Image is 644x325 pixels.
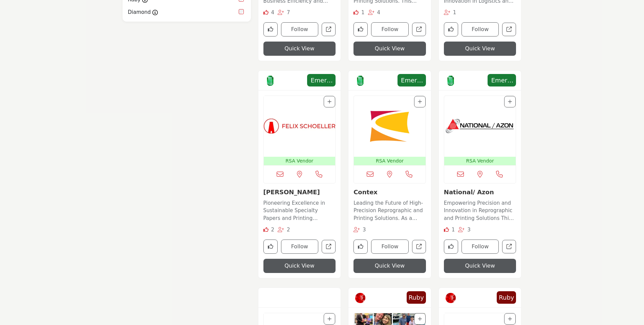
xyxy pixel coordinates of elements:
[263,22,278,36] button: Like company
[263,240,278,254] button: Like company
[452,227,455,233] span: 1
[444,189,494,196] a: National/ Azon
[353,10,359,15] i: Like
[412,240,426,254] a: Open contex in new tab
[287,227,290,233] span: 2
[368,9,381,17] div: Followers
[444,22,458,36] button: Like company
[353,198,426,222] a: Leading the Future of High-Precision Reprographic and Printing Solutions. As a pioneer in the rep...
[263,199,336,222] p: Pioneering Excellence in Sustainable Specialty Papers and Printing Solutions Specializing in high...
[263,189,320,196] a: [PERSON_NAME]
[353,42,426,56] button: Quick View
[400,76,424,85] span: Emerald
[309,76,334,85] span: Emerald
[502,23,516,36] a: Open distribution-management in new tab
[446,157,515,165] p: RSA Vendor
[444,9,456,17] div: Followers
[508,99,512,104] a: Add To List
[327,316,331,322] a: Add To List
[265,76,275,86] img: Emerald Badge Icon
[363,227,366,233] span: 3
[446,76,456,86] img: Emerald Badge Icon
[499,293,514,302] span: Ruby
[281,22,319,36] button: Follow
[278,9,290,17] div: Followers
[418,316,422,322] a: Add To List
[444,96,516,165] a: Open Listing in new tab
[467,227,471,233] span: 3
[263,227,269,232] i: Likes
[412,23,426,36] a: Open epson in new tab
[353,259,426,273] button: Quick View
[322,23,336,36] a: Open canon-usa in new tab
[458,226,471,234] div: Followers
[263,198,336,222] a: Pioneering Excellence in Sustainable Specialty Papers and Printing Solutions Specializing in high...
[353,240,368,254] button: Like company
[446,293,456,303] img: Ruby Badge Icon
[508,316,512,322] a: Add To List
[281,240,319,254] button: Follow
[264,96,336,165] a: Open Listing in new tab
[444,42,516,56] button: Quick View
[353,189,378,196] a: Contex
[444,199,516,222] p: Empowering Precision and Innovation in Reprographic and Printing Solutions This company excels in...
[287,9,290,16] span: 7
[128,8,151,16] label: Diamond
[355,293,365,303] img: Ruby Badge Icon
[353,226,366,234] div: Followers
[354,96,426,157] img: Contex
[353,22,368,36] button: Like company
[461,22,499,36] button: Follow
[490,76,514,85] span: Emerald
[355,76,365,86] img: Emerald Badge Icon
[263,189,336,196] h3: Felix Schoeller
[444,198,516,222] a: Empowering Precision and Innovation in Reprographic and Printing Solutions This company excels in...
[271,9,274,16] span: 4
[444,259,516,273] button: Quick View
[444,96,516,157] img: National/ Azon
[353,189,426,196] h3: Contex
[355,157,424,165] p: RSA Vendor
[361,9,365,16] span: 1
[502,240,516,254] a: Open national-azon in new tab
[353,199,426,222] p: Leading the Future of High-Precision Reprographic and Printing Solutions. As a pioneer in the rep...
[461,240,499,254] button: Follow
[327,99,331,104] a: Add To List
[418,99,422,104] a: Add To List
[271,227,274,233] span: 2
[409,293,424,302] span: Ruby
[354,96,426,165] a: Open Listing in new tab
[453,9,456,16] span: 1
[239,9,244,14] input: Diamond checkbox
[263,42,336,56] button: Quick View
[371,22,409,36] button: Follow
[444,240,458,254] button: Like company
[263,10,269,15] i: Likes
[377,9,381,16] span: 4
[263,259,336,273] button: Quick View
[444,227,449,232] i: Like
[265,157,334,165] p: RSA Vendor
[444,189,516,196] h3: National/ Azon
[371,240,409,254] button: Follow
[278,226,290,234] div: Followers
[264,96,336,157] img: Felix Schoeller
[322,240,336,254] a: Open felix-schoeller in new tab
